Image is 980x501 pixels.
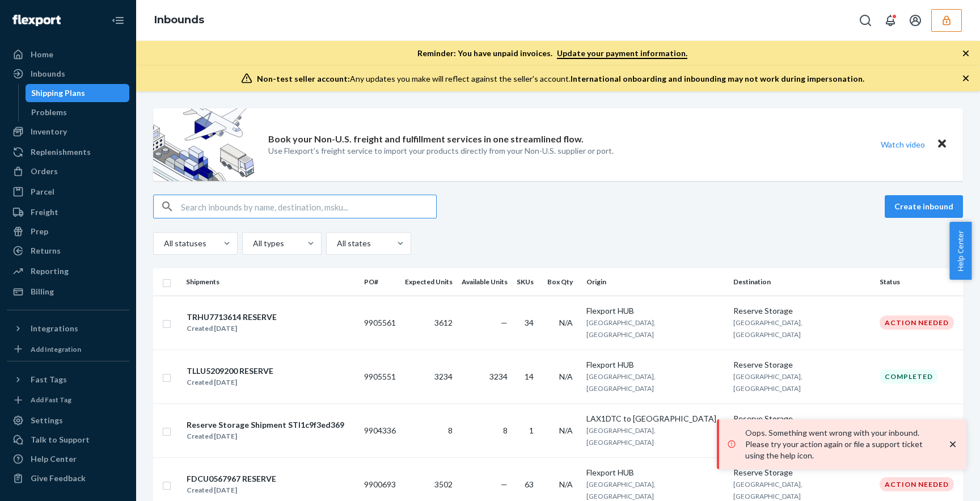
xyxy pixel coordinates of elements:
span: [GEOGRAPHIC_DATA], [GEOGRAPHIC_DATA] [733,318,802,339]
button: Close [935,136,949,153]
span: [GEOGRAPHIC_DATA], [GEOGRAPHIC_DATA] [733,372,802,393]
button: Create inbound [885,195,963,218]
span: N/A [559,479,573,489]
div: Reserve Storage [733,359,871,371]
div: FDCU0567967 RESERVE [187,473,276,485]
div: Reserve Storage [733,467,871,478]
svg: close toast [947,439,958,450]
button: Give Feedback [7,469,129,487]
button: Watch video [873,136,932,153]
span: [GEOGRAPHIC_DATA], [GEOGRAPHIC_DATA] [733,480,802,500]
div: Created [DATE] [187,431,344,442]
div: Settings [31,415,63,426]
div: Inventory [31,126,67,137]
a: Billing [7,283,129,301]
div: Reporting [31,266,69,277]
span: 3502 [434,479,453,489]
div: Reserve Storage Shipment STI1c9f3ed369 [187,419,344,431]
div: Help Center [31,453,77,465]
a: Parcel [7,183,129,201]
div: Billing [31,286,54,297]
div: Action Needed [880,315,954,330]
input: All types [252,238,253,249]
a: Help Center [7,450,129,468]
div: Parcel [31,186,54,197]
a: Freight [7,203,129,221]
span: 3234 [489,372,508,381]
button: Open account menu [904,9,927,32]
div: Fast Tags [31,374,67,385]
div: Created [DATE] [187,323,277,334]
span: N/A [559,318,573,327]
td: 9904336 [360,403,400,457]
div: Replenishments [31,146,91,158]
input: All states [336,238,337,249]
div: Problems [31,107,67,118]
th: Expected Units [400,268,457,296]
a: Update your payment information. [557,48,687,59]
div: Action Needed [880,477,954,491]
div: Returns [31,245,61,256]
input: Search inbounds by name, destination, msku... [181,195,436,218]
a: Inventory [7,123,129,141]
span: — [501,479,508,489]
button: Integrations [7,319,129,338]
span: 34 [525,318,534,327]
span: 8 [503,426,508,435]
span: International onboarding and inbounding may not work during impersonation. [571,74,864,83]
div: Prep [31,226,48,237]
span: N/A [559,426,573,435]
button: Open notifications [879,9,902,32]
div: TLLU5209200 RESERVE [187,365,273,377]
th: Box Qty [543,268,582,296]
span: 63 [525,479,534,489]
div: Give Feedback [31,473,86,484]
th: Available Units [457,268,512,296]
th: SKUs [512,268,543,296]
input: All statuses [163,238,164,249]
a: Problems [26,103,130,121]
div: Flexport HUB [586,467,724,478]
p: Oops. Something went wrong with your inbound. Please try your action again or file a support tick... [745,427,936,461]
a: Inbounds [7,65,129,83]
button: Fast Tags [7,371,129,389]
span: 8 [448,426,453,435]
a: Home [7,45,129,64]
a: Add Fast Tag [7,393,129,407]
a: Orders [7,162,129,180]
div: Any updates you make will reflect against the seller's account. [257,73,864,85]
a: Inbounds [154,14,204,26]
div: Integrations [31,323,78,334]
div: Freight [31,207,58,218]
span: — [501,318,508,327]
div: Add Integration [31,344,81,354]
div: TRHU7713614 RESERVE [187,311,277,323]
div: Shipping Plans [31,87,85,99]
td: 9905561 [360,296,400,350]
button: Close Navigation [107,9,129,32]
div: Created [DATE] [187,377,273,388]
td: 9905551 [360,350,400,403]
p: Book your Non-U.S. freight and fulfillment services in one streamlined flow. [268,133,584,146]
div: Orders [31,166,58,177]
div: Completed [880,369,938,384]
p: Reminder: You have unpaid invoices. [417,48,687,59]
p: Use Flexport’s freight service to import your products directly from your Non-U.S. supplier or port. [268,145,614,157]
a: Add Integration [7,342,129,356]
div: Inbounds [31,68,65,79]
div: Home [31,49,53,60]
span: [GEOGRAPHIC_DATA], [GEOGRAPHIC_DATA] [586,480,656,500]
div: Talk to Support [31,434,90,445]
a: Replenishments [7,143,129,161]
th: PO# [360,268,400,296]
span: 3234 [434,372,453,381]
div: Add Fast Tag [31,395,71,405]
div: LAX1DTC to [GEOGRAPHIC_DATA] [586,413,724,424]
a: Returns [7,242,129,260]
button: Help Center [949,222,971,280]
img: Flexport logo [12,15,61,26]
div: Flexport HUB [586,359,724,371]
a: Talk to Support [7,431,129,449]
a: Shipping Plans [26,84,130,102]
